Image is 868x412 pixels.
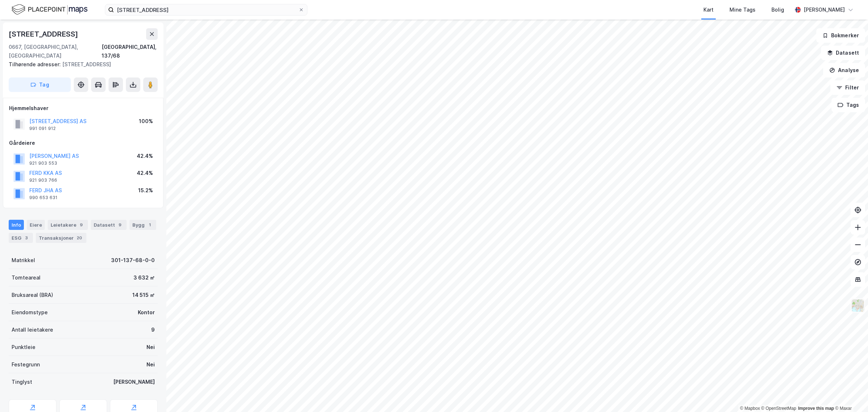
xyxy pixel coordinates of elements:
[771,5,784,14] div: Bolig
[9,77,71,92] button: Tag
[139,117,153,126] div: 100%
[78,221,85,228] div: 9
[9,28,80,40] div: [STREET_ADDRESS]
[9,43,102,60] div: 0667, [GEOGRAPHIC_DATA], [GEOGRAPHIC_DATA]
[146,221,153,228] div: 1
[116,221,124,228] div: 9
[761,406,796,411] a: OpenStreetMap
[729,5,756,14] div: Mine Tags
[823,63,865,77] button: Analyse
[703,5,714,14] div: Kart
[129,220,156,230] div: Bygg
[75,234,84,241] div: 20
[12,273,41,282] div: Tomteareal
[851,299,865,312] img: Z
[29,126,56,131] div: 991 091 912
[12,308,48,317] div: Eiendomstype
[114,4,298,15] input: Søk på adresse, matrikkel, gårdeiere, leietakere eller personer
[830,80,865,95] button: Filter
[9,139,157,147] div: Gårdeiere
[27,220,45,230] div: Eiere
[48,220,88,230] div: Leietakere
[102,43,158,60] div: [GEOGRAPHIC_DATA], 137/68
[133,273,155,282] div: 3 632 ㎡
[146,343,155,352] div: Nei
[816,28,865,43] button: Bokmerker
[36,233,86,243] div: Transaksjoner
[832,377,868,412] iframe: Chat Widget
[137,152,153,160] div: 42.4%
[138,186,153,195] div: 15.2%
[9,220,24,230] div: Info
[740,406,760,411] a: Mapbox
[137,169,153,177] div: 42.4%
[821,46,865,60] button: Datasett
[804,5,845,14] div: [PERSON_NAME]
[12,343,35,352] div: Punktleie
[9,104,157,113] div: Hjemmelshaver
[29,195,58,201] div: 990 653 631
[29,160,57,166] div: 921 903 553
[91,220,127,230] div: Datasett
[9,61,62,67] span: Tilhørende adresser:
[138,308,155,317] div: Kontor
[29,177,57,183] div: 921 903 766
[12,3,88,16] img: logo.f888ab2527a4732fd821a326f86c7f29.svg
[113,378,155,386] div: [PERSON_NAME]
[832,377,868,412] div: Kontrollprogram for chat
[146,360,155,369] div: Nei
[12,360,40,369] div: Festegrunn
[798,406,834,411] a: Improve this map
[151,325,155,334] div: 9
[12,325,53,334] div: Antall leietakere
[111,256,155,265] div: 301-137-68-0-0
[9,233,33,243] div: ESG
[9,60,152,69] div: [STREET_ADDRESS]
[23,234,30,241] div: 3
[831,98,865,112] button: Tags
[12,291,53,299] div: Bruksareal (BRA)
[12,378,32,386] div: Tinglyst
[12,256,35,265] div: Matrikkel
[132,291,155,299] div: 14 515 ㎡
